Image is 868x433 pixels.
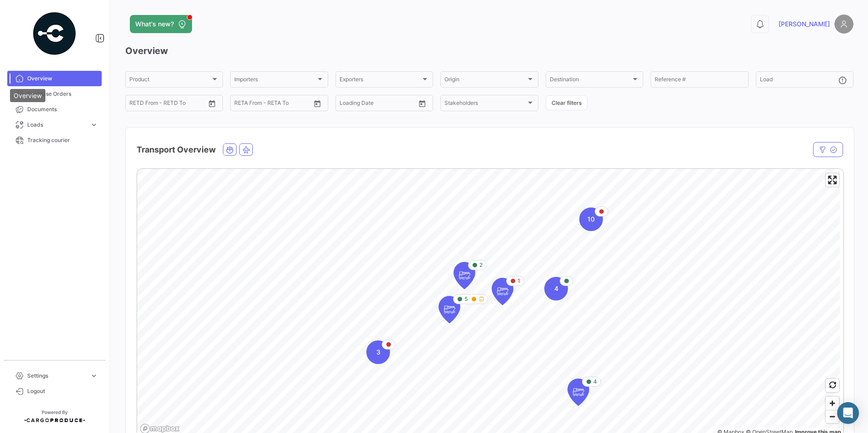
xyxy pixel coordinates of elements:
input: From [129,101,142,108]
span: expand_more [90,121,98,129]
div: Map marker [454,262,475,289]
span: 4 [554,284,558,293]
input: To [253,101,290,108]
div: Map marker [567,379,589,406]
span: Tracking courier [27,136,98,144]
span: [PERSON_NAME] [779,20,830,29]
input: To [359,101,395,108]
span: 5 [464,295,468,303]
h4: Transport Overview [137,143,216,156]
button: Open calendar [415,97,429,110]
a: Tracking courier [7,133,102,148]
div: Map marker [439,296,460,323]
img: placeholder-user.png [834,15,853,34]
span: Overview [27,74,98,83]
span: 3 [376,348,380,357]
a: Documents [7,102,102,117]
input: To [148,101,185,108]
div: Abrir Intercom Messenger [837,402,859,424]
span: 4 [593,378,597,386]
span: Logout [27,387,98,395]
span: Loads [27,121,86,129]
span: Origin [444,78,526,84]
a: Overview [7,71,102,86]
span: 2 [479,261,483,269]
div: Map marker [366,340,390,364]
span: Destination [550,78,631,84]
button: Open calendar [205,97,219,110]
div: Map marker [544,277,568,300]
button: What's new? [130,15,192,33]
div: Overview [10,89,45,102]
span: 1 [518,277,520,285]
span: Purchase Orders [27,90,98,98]
span: Product [129,78,211,84]
button: Air [240,144,252,155]
button: Ocean [223,144,236,155]
div: Map marker [492,278,513,305]
button: Clear filters [546,95,587,110]
span: Settings [27,372,86,380]
button: Open calendar [311,97,324,110]
img: powered-by.png [32,11,77,56]
button: Enter fullscreen [826,173,839,187]
div: Map marker [579,207,603,231]
span: Stakeholders [444,101,526,108]
h3: Overview [125,44,853,57]
span: Documents [27,105,98,113]
span: expand_more [90,372,98,380]
button: Zoom in [826,397,839,410]
input: From [234,101,247,108]
span: Exporters [340,78,421,84]
button: Zoom out [826,410,839,423]
span: Importers [234,78,316,84]
span: What's new? [135,20,174,29]
input: From [340,101,352,108]
a: Purchase Orders [7,86,102,102]
span: 10 [587,215,595,224]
